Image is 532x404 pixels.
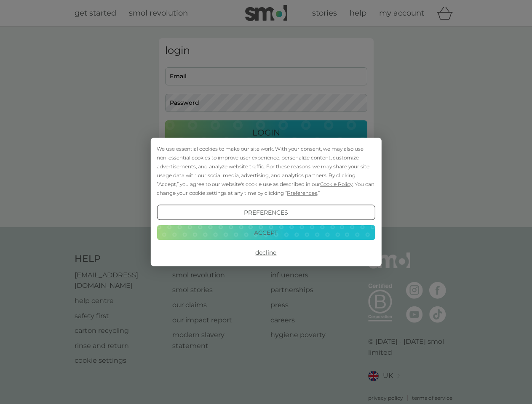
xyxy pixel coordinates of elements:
[157,144,375,197] div: We use essential cookies to make our site work. With your consent, we may also use non-essential ...
[157,225,375,240] button: Accept
[150,138,381,266] div: Cookie Consent Prompt
[157,245,375,260] button: Decline
[157,205,375,220] button: Preferences
[287,190,317,196] span: Preferences
[320,181,353,187] span: Cookie Policy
